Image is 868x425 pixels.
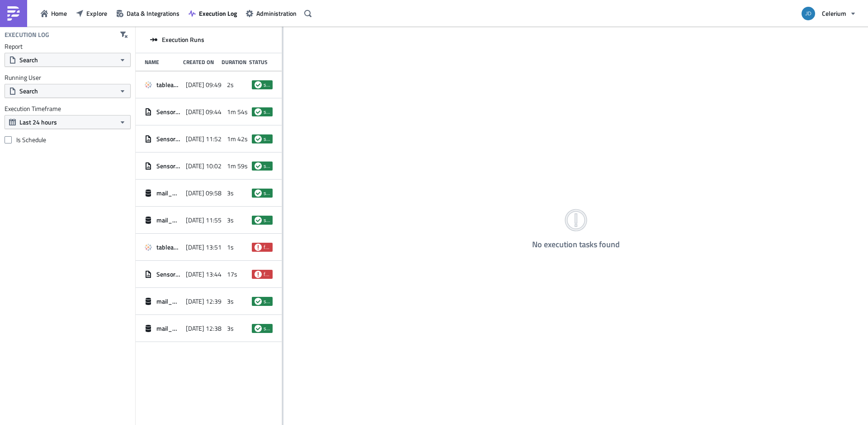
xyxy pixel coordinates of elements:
[156,162,181,170] span: Sensor_Report_TEST
[199,9,237,18] span: Execution Log
[801,6,816,21] img: Avatar
[186,324,222,333] span: [DATE] 12:38
[156,270,181,278] span: Sensor_Report_TEST
[71,6,112,20] button: Explore
[156,243,181,251] span: tableau_1
[227,216,234,224] span: 3s
[227,189,234,197] span: 3s
[156,81,181,89] span: tableau_1
[145,59,179,65] div: Name
[264,217,270,224] span: success
[227,81,234,89] span: 2s
[5,53,131,67] button: Search
[186,297,222,305] span: [DATE] 12:39
[156,324,181,333] span: mail_merge
[156,189,181,197] span: mail_merge
[156,108,181,116] span: Sensor_Report_TEST
[186,216,222,224] span: [DATE] 11:55
[256,9,297,18] span: Administration
[156,135,181,143] span: Sensor_Report_TEST
[264,325,270,332] span: success
[796,4,861,23] button: Celerium
[255,244,262,251] span: failed
[184,6,241,20] button: Execution Log
[227,108,248,116] span: 1m 54s
[5,42,131,51] label: Report
[112,6,184,20] button: Data & Integrations
[156,297,181,305] span: mail_merge
[264,189,270,197] span: success
[255,325,262,332] span: success
[264,271,270,278] span: failed
[255,189,262,197] span: success
[5,136,131,144] label: Is Schedule
[6,6,21,21] img: PushMetrics
[227,243,234,251] span: 1s
[249,59,268,65] div: Status
[822,9,846,18] span: Celerium
[5,105,131,113] label: Execution Timeframe
[183,59,217,65] div: Created On
[186,243,222,251] span: [DATE] 13:51
[255,81,262,88] span: success
[186,135,222,143] span: [DATE] 11:52
[227,135,248,143] span: 1m 42s
[222,59,245,65] div: Duration
[255,298,262,305] span: success
[36,6,71,20] button: Home
[264,244,270,251] span: failed
[186,162,222,170] span: [DATE] 10:02
[19,86,38,96] span: Search
[5,74,131,82] label: Running User
[264,108,270,115] span: success
[264,298,270,305] span: success
[255,271,262,278] span: failed
[227,324,234,333] span: 3s
[5,84,131,98] button: Search
[86,9,107,18] span: Explore
[5,31,49,39] h4: Execution Log
[227,162,248,170] span: 1m 59s
[186,189,222,197] span: [DATE] 09:58
[186,108,222,116] span: [DATE] 09:44
[255,135,262,143] span: success
[186,270,222,278] span: [DATE] 13:44
[255,108,262,115] span: success
[255,217,262,224] span: success
[255,162,262,170] span: success
[264,162,270,170] span: success
[264,135,270,143] span: success
[227,270,237,278] span: 17s
[117,28,131,42] button: Clear filters
[127,9,179,18] span: Data & Integrations
[156,216,181,224] span: mail_merge
[51,9,67,18] span: Home
[5,115,131,129] button: Last 24 hours
[162,36,204,44] span: Execution Runs
[19,55,38,65] span: Search
[19,117,57,127] span: Last 24 hours
[241,6,301,20] button: Administration
[264,81,270,88] span: success
[532,240,620,249] h4: No execution tasks found
[227,297,234,305] span: 3s
[186,81,222,89] span: [DATE] 09:49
